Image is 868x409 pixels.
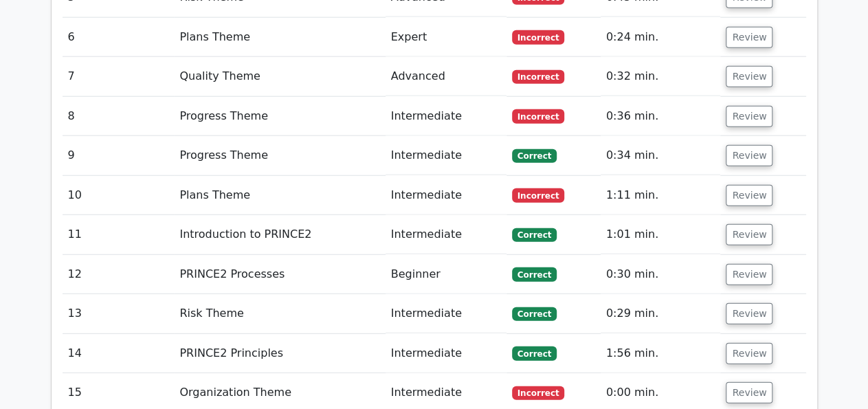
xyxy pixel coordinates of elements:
[174,135,385,175] td: Progress Theme
[386,333,507,373] td: Intermediate
[386,56,507,96] td: Advanced
[601,254,721,294] td: 0:30 min.
[726,184,772,206] button: Review
[63,56,175,96] td: 7
[726,223,772,245] button: Review
[601,214,721,254] td: 1:01 min.
[601,333,721,373] td: 1:56 min.
[512,267,557,280] span: Correct
[601,294,721,333] td: 0:29 min.
[601,96,721,135] td: 0:36 min.
[174,96,385,135] td: Progress Theme
[63,175,175,214] td: 10
[63,17,175,56] td: 6
[386,254,507,294] td: Beginner
[63,214,175,254] td: 11
[63,254,175,294] td: 12
[174,294,385,333] td: Risk Theme
[512,386,565,399] span: Incorrect
[174,333,385,373] td: PRINCE2 Principles
[174,175,385,214] td: Plans Theme
[726,302,772,324] button: Review
[386,17,507,56] td: Expert
[63,294,175,333] td: 13
[512,69,565,83] span: Incorrect
[63,96,175,135] td: 8
[512,30,565,43] span: Incorrect
[601,56,721,96] td: 0:32 min.
[386,294,507,333] td: Intermediate
[386,135,507,175] td: Intermediate
[726,263,772,285] button: Review
[512,109,565,122] span: Incorrect
[512,148,557,162] span: Correct
[386,175,507,214] td: Intermediate
[601,175,721,214] td: 1:11 min.
[601,135,721,175] td: 0:34 min.
[512,228,557,241] span: Correct
[512,307,557,320] span: Correct
[63,333,175,373] td: 14
[726,105,772,126] button: Review
[386,214,507,254] td: Intermediate
[726,382,772,403] button: Review
[726,26,772,47] button: Review
[512,346,557,360] span: Correct
[174,254,385,294] td: PRINCE2 Processes
[386,96,507,135] td: Intermediate
[174,17,385,56] td: Plans Theme
[726,65,772,87] button: Review
[726,342,772,364] button: Review
[63,135,175,175] td: 9
[512,188,565,201] span: Incorrect
[174,56,385,96] td: Quality Theme
[601,17,721,56] td: 0:24 min.
[174,214,385,254] td: Introduction to PRINCE2
[726,144,772,166] button: Review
